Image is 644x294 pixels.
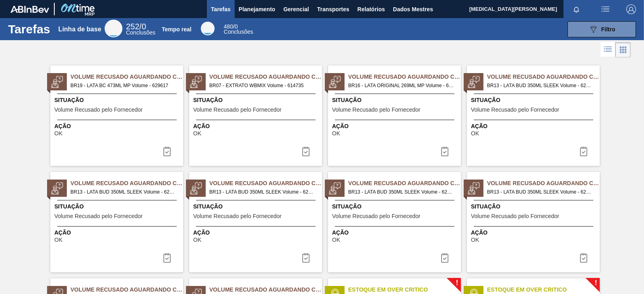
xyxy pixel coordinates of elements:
div: Visão em Cartões [615,42,631,57]
font: Estoque em Over Critico [348,286,428,293]
font: Volume Recusado pelo Fornecedor [332,213,420,219]
font: Tempo real [162,26,192,33]
font: BR13 - LATA BUD 350ML SLEEK Volume - 629550 [348,189,458,195]
font: Volume Recusado Aguardando Ciência [209,73,334,80]
font: Linha de base [58,26,101,33]
span: Volume Recusado Aguardando Ciência [209,179,322,188]
img: status [468,182,480,194]
font: Volume Recusado pelo Fornecedor [471,213,559,219]
font: Ação [54,229,71,236]
img: ícone-tarefa-concluída [579,253,588,263]
span: Volume Recusado pelo Fornecedor [54,107,142,113]
font: Volume Recusado Aguardando Ciência [487,73,612,80]
font: Dados Mestres [393,6,433,12]
font: Situação [54,97,84,103]
span: Situação [332,202,459,211]
font: OK [54,237,62,243]
font: Volume Recusado Aguardando Ciência [209,286,334,293]
img: ícone-tarefa-concluída [579,147,588,156]
font: BR07 - EXTRATO WBMIX Volume - 614735 [209,83,303,88]
span: Situação [54,96,181,104]
span: Estoque em Over Critico [487,286,600,294]
font: Volume Recusado Aguardando Ciência [348,73,473,80]
div: Completar tarefa: 30376620 [157,250,177,266]
span: Volume Recusado Aguardando Ciência [209,73,322,81]
img: status [51,76,63,88]
font: BR13 - LATA BUD 350ML SLEEK Volume - 629547 [70,189,180,195]
span: Volume Recusado Aguardando Ciência [70,179,183,188]
span: Volume Recusado Aguardando Ciência [70,286,183,294]
font: Ação [332,229,349,236]
font: Volume Recusado Aguardando Ciência [209,180,334,186]
img: status [329,182,341,194]
img: status [190,182,202,194]
font: Volume Recusado Aguardando Ciência [348,180,473,186]
img: status [51,182,63,194]
button: ícone-tarefa-concluída [157,250,177,266]
img: ícone-tarefa-concluída [162,253,172,263]
button: ícone-tarefa-concluída [574,250,593,266]
span: Volume Recusado Aguardando Ciência [487,179,600,188]
font: Ação [471,229,487,236]
font: Estoque em Over Critico [487,286,567,293]
font: OK [193,237,201,243]
img: status [329,76,341,88]
span: Volume Recusado Aguardando Ciência [487,73,600,81]
div: Tempo real [201,22,215,35]
img: ícone-tarefa-concluída [301,147,311,156]
button: ícone-tarefa-concluída [435,250,454,266]
span: Situação [471,96,598,104]
div: Completar tarefa: 30376619 [574,143,593,159]
font: BR13 - LATA BUD 350ML SLEEK Volume - 629549 [209,189,319,195]
font: ! [456,279,458,287]
font: 0 [142,22,146,31]
span: Situação [54,202,181,211]
font: OK [332,237,340,243]
button: ícone-tarefa-concluída [296,250,316,266]
span: Situação [332,96,459,104]
font: Conclusões [126,29,155,36]
span: Volume Recusado pelo Fornecedor [54,213,142,219]
button: Notificações [563,4,589,15]
font: [MEDICAL_DATA][PERSON_NAME] [469,6,557,12]
font: Conclusões [224,29,253,35]
font: / [233,23,235,30]
font: Volume Recusado Aguardando Ciência [487,180,612,186]
span: Volume Recusado pelo Fornecedor [193,213,281,219]
font: Situação [54,203,84,210]
font: Ação [332,123,349,129]
font: Volume Recusado Aguardando Ciência [70,286,196,293]
img: Sair [626,4,636,14]
font: Gerencial [283,6,309,12]
font: Volume Recusado pelo Fornecedor [332,106,420,113]
span: BR13 - LATA BUD 350ML SLEEK Volume - 629548 [487,188,593,196]
font: Situação [332,203,361,210]
img: status [468,76,480,88]
font: Planejamento [239,6,275,12]
button: Filtro [568,21,636,37]
font: Filtro [601,26,615,33]
font: Ação [54,123,71,129]
div: Completar tarefa: 30376613 [435,143,454,159]
span: Estoque em Over Critico [348,286,461,294]
span: BR16 - LATA ORIGINAL 269ML MP Volume - 629866 [348,81,454,90]
img: TNhmsLtSVTkK8tSr43FrP2fwEKptu5GPRR3wAAAABJRU5ErkJggg== [10,6,49,13]
span: 252 [126,22,139,31]
button: ícone-tarefa-concluída [296,143,316,159]
span: BR13 - LATA BUD 350ML SLEEK Volume - 629549 [209,188,316,196]
div: Tempo real [224,24,253,35]
font: Volume Recusado pelo Fornecedor [193,106,281,113]
img: ícone-tarefa-concluída [301,253,311,263]
font: Volume Recusado pelo Fornecedor [471,106,559,113]
div: Completar tarefa: 30376622 [435,250,454,266]
div: Linha de base [105,20,122,37]
img: ícone-tarefa-concluída [440,147,450,156]
font: Situação [193,203,223,210]
span: Volume Recusado Aguardando Ciência [209,286,322,294]
img: ícone-tarefa-concluída [162,147,172,156]
span: Volume Recusado Aguardando Ciência [348,73,461,81]
font: Tarefas [211,6,231,12]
